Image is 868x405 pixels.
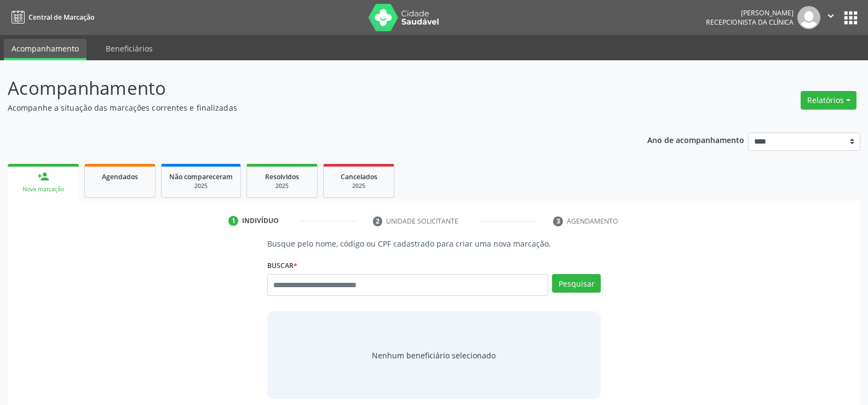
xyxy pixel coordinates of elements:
[797,6,820,29] img: img
[647,133,744,146] p: Ano de acompanhamento
[169,182,233,190] div: 2025
[265,172,299,181] span: Resolvidos
[242,216,279,226] div: Indivíduo
[228,216,238,226] div: 1
[341,172,377,181] span: Cancelados
[8,102,605,113] p: Acompanhe a situação das marcações correntes e finalizadas
[841,8,860,27] button: apps
[37,170,49,182] div: person_add
[706,18,794,27] span: Recepcionista da clínica
[255,182,309,190] div: 2025
[331,182,386,190] div: 2025
[15,185,71,193] div: Nova marcação
[552,274,601,293] button: Pesquisar
[820,6,841,29] button: 
[706,8,794,18] div: [PERSON_NAME]
[267,257,297,274] label: Buscar
[169,172,233,181] span: Não compareceram
[8,8,94,26] a: Central de Marcação
[825,10,837,22] i: 
[267,238,601,249] p: Busque pelo nome, código ou CPF cadastrado para criar uma nova marcação.
[102,172,138,181] span: Agendados
[98,39,160,58] a: Beneficiários
[4,39,87,60] a: Acompanhamento
[8,75,605,102] p: Acompanhamento
[372,350,496,361] span: Nenhum beneficiário selecionado
[28,13,94,22] span: Central de Marcação
[801,91,856,110] button: Relatórios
